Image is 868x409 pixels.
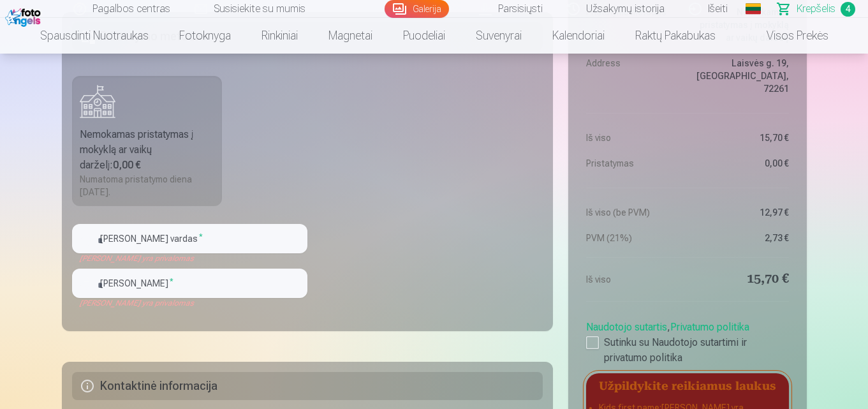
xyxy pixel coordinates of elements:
dd: 12,97 € [694,206,789,219]
a: Visos prekės [731,18,844,54]
a: Privatumo politika [670,321,749,333]
span: 4 [841,2,855,17]
dd: Laisvės g. 19, [GEOGRAPHIC_DATA], 72261 [694,57,789,95]
a: Fotoknyga [164,18,246,54]
h5: Užpildykite reikiamus laukus [586,373,788,396]
a: Kalendoriai [537,18,620,54]
a: Spausdinti nuotraukas [25,18,164,54]
b: 0,00 € [113,159,141,171]
dt: PVM (21%) [586,232,681,244]
div: , [586,315,788,366]
a: Suvenyrai [460,18,537,54]
dt: Pristatymas [586,157,681,170]
dd: 2,73 € [694,232,789,244]
a: Naudotojo sutartis [586,321,667,333]
dt: Address [586,57,681,95]
div: Numatoma pristatymo diena [DATE]. [80,173,215,198]
div: [PERSON_NAME] yra privalomas [72,298,307,308]
a: Puodeliai [388,18,460,54]
dd: 15,70 € [694,271,789,288]
dt: Iš viso [586,271,681,288]
dt: Iš viso [586,131,681,144]
h5: Kontaktinė informacija [72,372,543,400]
a: Magnetai [313,18,388,54]
a: Rinkiniai [246,18,313,54]
span: Krepšelis [797,1,835,17]
a: Raktų pakabukas [620,18,731,54]
div: [PERSON_NAME] yra privalomas [72,253,307,264]
label: Sutinku su Naudotojo sutartimi ir privatumo politika [586,335,788,366]
div: Nemokamas pristatymas į mokyklą ar vaikų darželį : [80,127,215,173]
dd: 0,00 € [694,157,789,170]
img: /fa2 [5,5,44,27]
dd: 15,70 € [694,131,789,144]
dt: Iš viso (be PVM) [586,206,681,219]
